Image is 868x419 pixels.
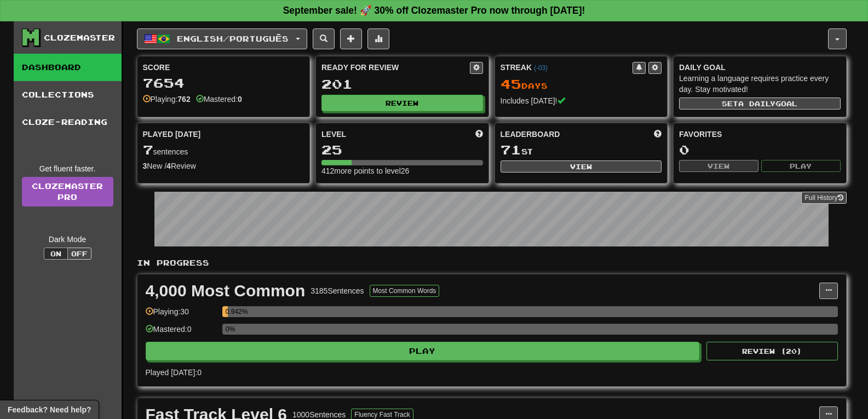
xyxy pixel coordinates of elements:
[501,77,662,91] div: Day s
[22,234,113,245] div: Dark Mode
[654,129,662,140] span: This week in points, UTC
[146,283,306,299] div: 4,000 Most Common
[22,163,113,174] div: Get fluent faster.
[706,342,838,360] button: Review (20)
[321,129,346,140] span: Level
[679,73,841,95] div: Learning a language requires practice every day. Stay motivated!
[340,28,362,49] button: Add sentence to collection
[313,28,335,49] button: Search sentences
[501,62,633,73] div: Streak
[44,32,115,43] div: Clozemaster
[146,342,700,360] button: Play
[137,257,847,268] p: In Progress
[475,129,483,140] span: Score more points to level up
[238,95,242,104] strong: 0
[679,62,841,73] div: Daily Goal
[679,160,758,172] button: View
[143,142,153,157] span: 7
[321,95,483,111] button: Review
[14,81,122,108] a: Collections
[143,143,304,157] div: sentences
[283,5,585,16] strong: September sale! 🚀 30% off Clozemaster Pro now through [DATE]!
[146,306,217,324] div: Playing: 30
[177,34,289,43] span: English / Português
[177,95,190,104] strong: 762
[501,76,521,91] span: 45
[534,64,548,72] a: (-03)
[679,97,841,110] button: Seta dailygoal
[370,285,440,297] button: Most Common Words
[321,62,470,73] div: Ready for Review
[196,94,242,105] div: Mastered:
[501,143,662,157] div: st
[321,143,483,157] div: 25
[679,129,841,140] div: Favorites
[761,160,841,172] button: Play
[501,129,560,140] span: Leaderboard
[143,76,304,90] div: 7654
[501,142,521,157] span: 71
[14,108,122,136] a: Cloze-Reading
[143,129,201,140] span: Played [DATE]
[44,248,68,260] button: On
[146,324,217,342] div: Mastered: 0
[67,248,91,260] button: Off
[137,28,307,49] button: English/Português
[8,404,91,415] span: Open feedback widget
[166,162,171,170] strong: 4
[143,162,147,170] strong: 3
[143,160,304,171] div: New / Review
[801,192,846,204] button: Full History
[146,368,202,377] span: Played [DATE]: 0
[143,62,304,73] div: Score
[143,94,191,105] div: Playing:
[226,306,228,317] div: 0.942%
[501,160,662,173] button: View
[321,77,483,91] div: 201
[679,143,841,157] div: 0
[22,177,113,206] a: ClozemasterPro
[311,285,364,296] div: 3185 Sentences
[738,100,775,107] span: a daily
[367,28,389,49] button: More stats
[321,165,483,176] div: 412 more points to level 26
[14,54,122,81] a: Dashboard
[501,95,662,106] div: Includes [DATE]!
